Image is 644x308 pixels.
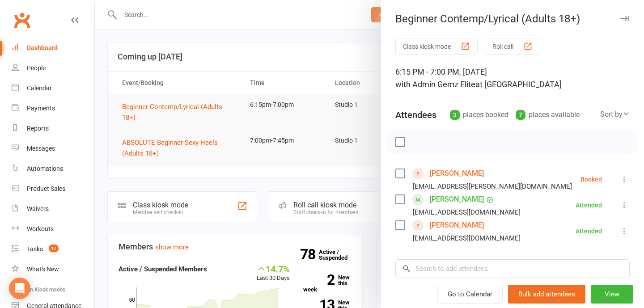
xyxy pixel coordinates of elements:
a: Workouts [12,219,94,239]
a: Go to Calendar [437,285,503,304]
a: Waivers [12,199,94,219]
div: Attended [576,228,602,234]
a: People [12,58,94,78]
div: Waivers [27,205,49,212]
div: Attended [576,202,602,208]
div: 7 [516,110,525,120]
a: Reports [12,118,94,139]
div: Booked [580,176,602,182]
div: places available [516,109,580,121]
a: Messages [12,139,94,159]
button: Roll call [485,38,540,55]
div: Product Sales [27,185,65,192]
a: [PERSON_NAME] [430,192,484,207]
div: places booked [450,109,508,121]
div: Automations [27,165,63,172]
a: Calendar [12,78,94,98]
a: What's New [12,259,94,279]
div: Calendar [27,84,52,92]
button: Bulk add attendees [508,285,585,304]
a: [PERSON_NAME] [430,218,484,232]
div: Messages [27,145,55,152]
div: Tasks [27,245,43,253]
div: Beginner Contemp/Lyrical (Adults 18+) [381,13,644,25]
a: [PERSON_NAME] [430,166,484,181]
div: [EMAIL_ADDRESS][DOMAIN_NAME] [413,207,521,218]
div: Open Intercom Messenger [9,278,30,299]
a: Dashboard [12,38,94,58]
div: [EMAIL_ADDRESS][DOMAIN_NAME] [413,232,521,244]
div: Workouts [27,225,54,232]
div: [EMAIL_ADDRESS][PERSON_NAME][DOMAIN_NAME] [413,181,572,192]
span: with Admin Gemz Elite [395,80,475,89]
a: Clubworx [11,9,33,31]
span: at [GEOGRAPHIC_DATA] [475,80,562,89]
div: Attendees [395,109,436,121]
a: Payments [12,98,94,118]
div: 3 [450,110,460,120]
div: What's New [27,266,59,273]
div: People [27,64,46,72]
div: Sort by [600,109,630,120]
div: Dashboard [27,44,58,51]
div: Reports [27,125,49,132]
input: Search to add attendees [395,259,630,278]
span: 17 [49,245,59,252]
button: View [591,285,633,304]
div: 6:15 PM - 7:00 PM, [DATE] [395,66,630,91]
a: Product Sales [12,179,94,199]
a: Automations [12,159,94,179]
div: Payments [27,105,55,112]
a: Tasks 17 [12,239,94,259]
button: Class kiosk mode [395,38,478,55]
